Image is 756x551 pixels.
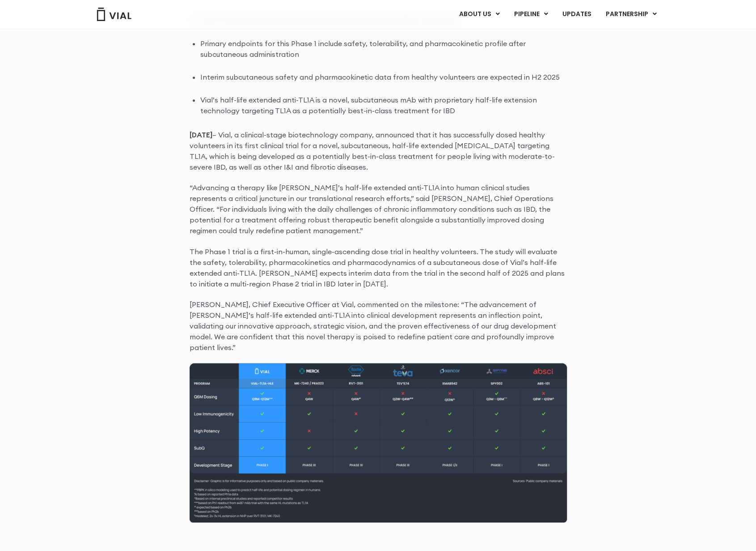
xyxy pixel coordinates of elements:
[96,8,132,21] img: Vial Logo
[598,7,663,22] a: PARTNERSHIPMenu Toggle
[190,130,212,139] strong: [DATE]
[200,94,567,116] li: Vial’s half-life extended anti-TL1A is a novel, subcutaneous mAb with proprietary half-life exten...
[190,129,567,172] p: – Vial, a clinical-stage biotechnology company, announced that it has successfully dosed healthy ...
[507,7,554,22] a: PIPELINEMenu Toggle
[190,363,567,522] img: Chart comparing VIAL-TL1A-HLE to competitor assets. VIAL-TL1A-HLE is a potentially best-in-class ...
[190,246,567,289] p: The Phase 1 trial is a first-in-human, single-ascending dose trial in healthy volunteers. The stu...
[452,7,506,22] a: ABOUT USMenu Toggle
[190,182,567,236] p: “Advancing a therapy like [PERSON_NAME]’s half-life extended anti-TL1A into human clinical studie...
[200,38,567,60] li: Primary endpoints for this Phase 1 include safety, tolerability, and pharmacokinetic profile afte...
[190,299,567,353] p: [PERSON_NAME], Chief Executive Officer at Vial, commented on the milestone: “The advancement of [...
[200,72,567,82] li: Interim subcutaneous safety and pharmacokinetic data from healthy volunteers are expected in H2 2025
[555,7,598,22] a: UPDATES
